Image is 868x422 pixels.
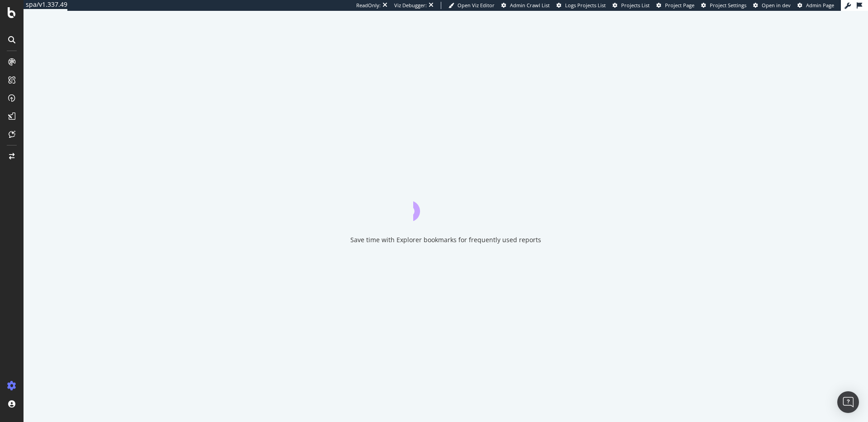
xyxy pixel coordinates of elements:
[458,2,495,9] span: Open Viz Editor
[413,188,478,221] div: animation
[356,2,381,9] div: ReadOnly:
[806,2,834,9] span: Admin Page
[350,235,541,244] div: Save time with Explorer bookmarks for frequently used reports
[665,2,694,9] span: Project Page
[565,2,606,9] span: Logs Projects List
[710,2,746,9] span: Project Settings
[837,391,859,413] div: Open Intercom Messenger
[510,2,550,9] span: Admin Crawl List
[621,2,650,9] span: Projects List
[448,2,495,9] a: Open Viz Editor
[753,2,791,9] a: Open in dev
[394,2,427,9] div: Viz Debugger:
[656,2,694,9] a: Project Page
[701,2,746,9] a: Project Settings
[613,2,650,9] a: Projects List
[762,2,791,9] span: Open in dev
[557,2,606,9] a: Logs Projects List
[797,2,834,9] a: Admin Page
[501,2,550,9] a: Admin Crawl List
